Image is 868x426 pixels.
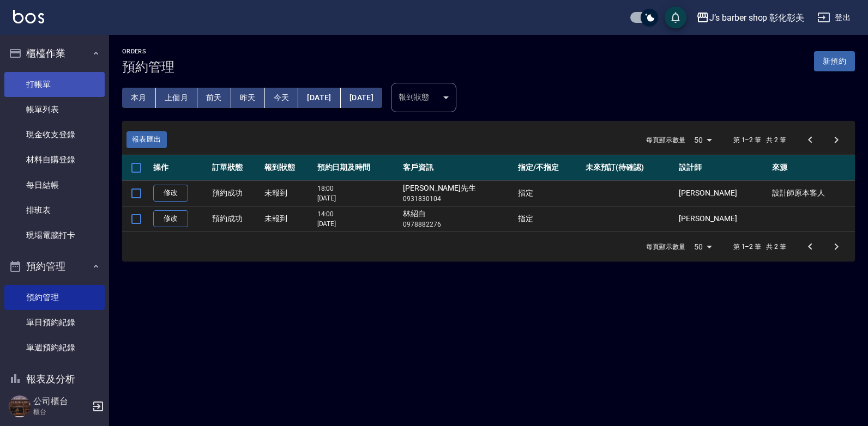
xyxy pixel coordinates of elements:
div: J’s barber shop 彰化彰美 [709,11,804,25]
td: 指定 [515,206,583,232]
button: 今天 [265,88,299,108]
button: 本月 [122,88,156,108]
button: J’s barber shop 彰化彰美 [692,7,809,29]
h3: 預約管理 [122,59,174,75]
button: 櫃檯作業 [4,39,105,68]
button: 預約管理 [4,252,105,281]
button: 新預約 [814,51,855,71]
h2: Orders [122,48,174,55]
button: [DATE] [341,88,382,108]
a: 單日預約紀錄 [4,310,105,335]
td: 未報到 [262,206,314,232]
td: 林紹白 [400,206,515,232]
td: [PERSON_NAME] [676,206,769,232]
th: 未來預訂(待確認) [583,155,677,181]
th: 訂單狀態 [209,155,262,181]
td: [PERSON_NAME]先生 [400,180,515,206]
p: 每頁顯示數量 [646,135,685,145]
h5: 公司櫃台 [33,396,89,407]
p: 第 1–2 筆 共 2 筆 [733,242,786,252]
a: 每日結帳 [4,173,105,198]
button: 昨天 [231,88,265,108]
td: [PERSON_NAME] [676,180,769,206]
a: 現場電腦打卡 [4,223,105,248]
td: 指定 [515,180,583,206]
td: 預約成功 [209,180,262,206]
button: save [665,7,686,28]
p: 14:00 [317,209,397,219]
p: 每頁顯示數量 [646,242,685,252]
th: 操作 [150,155,209,181]
a: 單週預約紀錄 [4,335,105,360]
th: 來源 [769,155,855,181]
th: 報到狀態 [262,155,314,181]
p: [DATE] [317,219,397,229]
div: 50 [690,125,716,155]
a: 修改 [153,185,188,202]
a: 打帳單 [4,72,105,97]
button: 報表及分析 [4,365,105,393]
a: 材料自購登錄 [4,147,105,172]
p: 第 1–2 筆 共 2 筆 [733,135,786,145]
a: 預約管理 [4,285,105,310]
a: 現金收支登錄 [4,122,105,147]
th: 指定/不指定 [515,155,583,181]
div: 50 [690,232,716,261]
a: 排班表 [4,198,105,223]
button: 登出 [813,8,855,28]
p: 0931830104 [403,194,513,204]
button: 前天 [197,88,231,108]
a: 新預約 [814,56,855,66]
button: 報表匯出 [126,131,167,148]
img: Person [9,395,31,417]
p: 櫃台 [33,407,89,417]
img: Logo [13,10,44,23]
td: 預約成功 [209,206,262,232]
p: 18:00 [317,184,397,193]
button: [DATE] [298,88,340,108]
p: [DATE] [317,193,397,203]
td: 設計師原本客人 [769,180,855,206]
a: 帳單列表 [4,97,105,122]
th: 預約日期及時間 [315,155,400,181]
td: 未報到 [262,180,314,206]
a: 修改 [153,210,188,227]
th: 客戶資訊 [400,155,515,181]
button: 上個月 [156,88,197,108]
p: 0978882276 [403,220,513,229]
th: 設計師 [676,155,769,181]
